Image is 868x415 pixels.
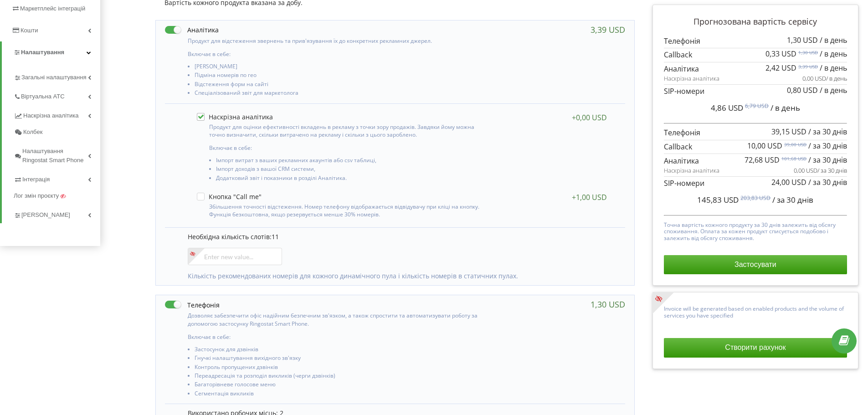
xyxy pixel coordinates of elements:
[664,178,847,189] p: SIP-номери
[747,141,782,151] span: 10,00 USD
[664,338,847,357] button: Створити рахунок
[820,35,847,45] span: / в день
[740,194,770,202] sup: 203,83 USD
[745,102,769,110] sup: 6,79 USD
[745,155,780,165] span: 72,68 USD
[22,147,88,165] span: Налаштування Ringostat Smart Phone
[664,303,847,319] p: Invoice will be generated based on enabled products and the volume of services you have specified
[20,5,85,12] span: Маркетплейс інтеграцій
[808,127,847,137] span: / за 30 днів
[195,373,487,381] li: Переадресація та розподіл викликів (черги дзвінків)
[216,166,484,174] li: Імпорт доходів з вашої CRM системи,
[771,177,806,187] span: 24,00 USD
[195,346,487,355] li: Застосунок для дзвінків
[771,127,806,137] span: 39,15 USD
[826,74,847,82] span: / в день
[195,355,487,364] li: Гнучкі налаштування вихідного зв'язку
[765,63,796,73] span: 2,42 USD
[195,364,487,373] li: Контроль пропущених дзвінків
[197,193,262,200] label: Кнопка "Call me"
[802,74,847,83] p: 0,00 USD
[21,73,86,82] span: Загальні налаштування
[14,169,100,188] a: Інтеграція
[209,123,484,138] p: Продукт для оцінки ефективності вкладень в рекламу з точки зору продажів. Завдяки йому можна точн...
[21,49,64,56] span: Налаштування
[197,113,273,121] label: Наскрізна аналітика
[820,85,847,95] span: / в день
[697,195,739,205] span: 145,83 USD
[664,86,847,97] p: SIP-номери
[572,193,607,202] div: +1,00 USD
[14,140,100,169] a: Налаштування Ringostat Smart Phone
[165,25,219,35] label: Аналітика
[664,64,847,74] p: Аналітика
[572,113,607,122] div: +0,00 USD
[820,49,847,59] span: / в день
[2,41,100,63] a: Налаштування
[781,155,806,162] sup: 101,68 USD
[808,141,847,151] span: / за 30 днів
[770,102,800,113] span: / в день
[188,333,487,341] p: Включає в себе:
[664,142,847,152] p: Callback
[798,49,818,56] sup: 1,30 USD
[808,155,847,165] span: / за 30 днів
[14,204,100,223] a: [PERSON_NAME]
[21,210,70,220] span: [PERSON_NAME]
[209,144,484,152] p: Включає в себе:
[664,74,719,83] span: Наскрізна аналітика
[14,105,100,124] a: Наскрізна аналітика
[195,63,487,72] li: [PERSON_NAME]
[765,49,796,59] span: 0,33 USD
[817,166,847,174] span: / за 30 днів
[188,248,282,265] input: Enter new value...
[14,67,100,86] a: Загальні налаштування
[820,63,847,73] span: / в день
[23,111,78,120] span: Наскрізна аналітика
[664,50,847,60] p: Callback
[591,25,625,34] div: 3,39 USD
[664,166,719,175] span: Наскрізна аналітика
[787,85,818,95] span: 0,80 USD
[216,175,484,184] li: Додатковий звіт і показники в розділі Аналітика.
[772,195,813,205] span: / за 30 днів
[784,141,806,148] sup: 39,00 USD
[591,300,625,309] div: 1,30 USD
[664,16,847,28] p: Прогнозована вартість сервісу
[21,27,38,34] span: Кошти
[808,177,847,187] span: / за 30 днів
[272,232,279,241] span: 11
[188,50,487,58] p: Включає в себе:
[209,203,484,218] p: Збільшення точності відстеження. Номер телефону відображається відвідувачу при кліці на кнопку. Ф...
[188,37,487,45] p: Продукт для відстеження звернень та прив'язування їх до конкретних рекламних джерел.
[664,255,847,274] button: Застосувати
[22,175,50,184] span: Інтеграція
[711,102,743,113] span: 4,86 USD
[798,63,818,70] sup: 3,39 USD
[195,381,487,390] li: Багаторівневе голосове меню
[216,157,484,166] li: Імпорт витрат з ваших рекламних акаунтів або csv таблиці,
[195,90,487,98] li: Спеціалізований звіт для маркетолога
[188,272,616,281] p: Кількість рекомендованих номерів для кожного динамічного пула і кількість номерів в статичних пулах.
[195,390,487,399] li: Сегментація викликів
[21,92,65,101] span: Віртуальна АТС
[188,232,616,241] p: Необхідна кількість слотів:
[787,35,818,45] span: 1,30 USD
[165,300,220,309] label: Телефонія
[664,156,847,166] p: Аналітика
[188,312,487,327] p: Дозволяє забезпечити офіс надійним безпечним зв'язком, а також спростити та автоматизувати роботу...
[664,220,847,241] p: Точна вартість кожного продукту за 30 днів залежить від обсягу споживання. Оплата за кожен продук...
[794,166,847,175] p: 0,00 USD
[14,188,100,204] a: Лог змін проєкту
[664,36,847,46] p: Телефонія
[195,72,487,81] li: Підміна номерів по гео
[14,124,100,140] a: Колбек
[195,81,487,90] li: Відстеження форм на сайті
[664,128,847,138] p: Телефонія
[14,86,100,105] a: Віртуальна АТС
[14,191,59,200] span: Лог змін проєкту
[23,128,42,137] span: Колбек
